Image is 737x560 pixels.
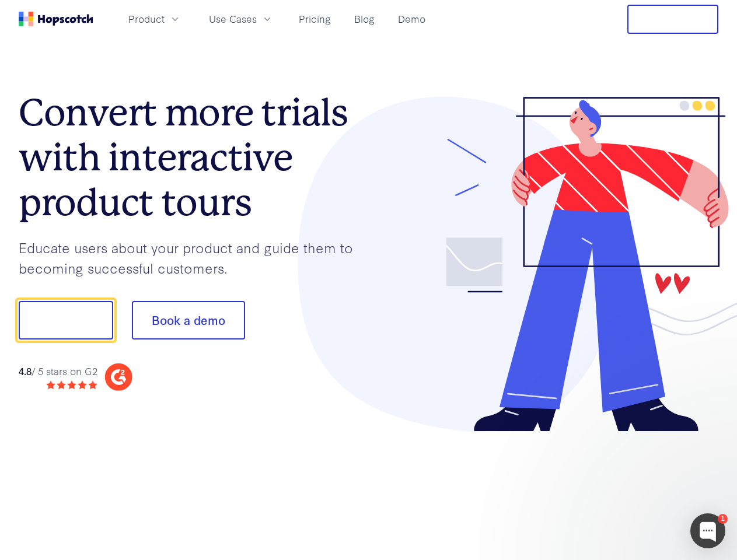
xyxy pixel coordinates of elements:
button: Show me! [19,301,113,339]
div: / 5 stars on G2 [19,364,97,379]
a: Demo [393,9,430,29]
h1: Convert more trials with interactive product tours [19,90,369,225]
a: Blog [350,9,379,29]
span: Product [128,12,165,26]
button: Book a demo [132,301,245,339]
a: Pricing [294,9,336,29]
p: Educate users about your product and guide them to becoming successful customers. [19,237,369,278]
div: 1 [718,514,728,524]
strong: 4.8 [19,364,32,377]
span: Use Cases [209,12,257,26]
button: Product [121,9,188,29]
button: Use Cases [202,9,280,29]
button: Free Trial [627,5,718,34]
a: Home [19,12,93,26]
